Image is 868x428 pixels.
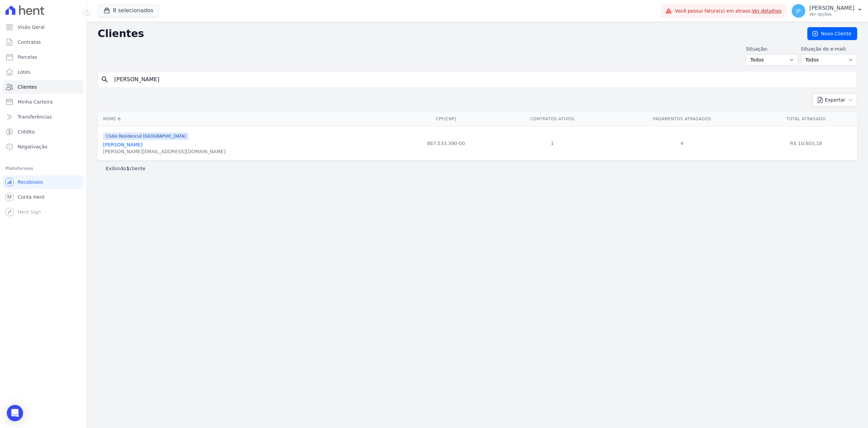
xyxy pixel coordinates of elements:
span: Contratos [18,39,41,46]
p: [PERSON_NAME] [809,5,854,12]
a: Ver detalhes [752,8,782,14]
div: Open Intercom Messenger [7,405,23,421]
a: Recebíveis [3,175,84,189]
td: 1 [496,126,609,160]
span: JP [796,8,801,13]
td: 4 [609,126,755,160]
button: JP [PERSON_NAME] Ver opções [786,1,868,20]
h2: Clientes [98,28,796,40]
th: Nome [98,112,396,126]
th: Total Atrasado [755,112,857,126]
p: Exibindo cliente [106,165,145,172]
span: Recebíveis [18,179,43,185]
span: Crédito [18,128,35,135]
a: Conta Hent [3,190,84,204]
span: Conta Hent [18,194,44,200]
a: Lotes [3,65,84,79]
button: Exportar [812,93,857,107]
span: Lotes [18,69,31,75]
span: Minha Carteira [18,99,53,105]
a: Clientes [3,80,84,94]
a: Negativação [3,140,84,154]
a: Minha Carteira [3,95,84,109]
span: Parcelas [18,54,37,60]
div: Plataformas [5,164,81,173]
span: Clientes [18,84,37,90]
input: Buscar por nome, CPF ou e-mail [110,73,854,86]
label: Situação do e-mail: [801,46,857,53]
th: Pagamentos Atrasados [609,112,755,126]
td: R$ 10.603,18 [755,126,857,160]
span: Você possui fatura(s) em atraso. [675,7,782,15]
span: Negativação [18,143,47,150]
a: Contratos [3,35,84,49]
p: Ver opções [809,12,854,17]
button: 8 selecionados [98,4,159,17]
th: CPF/CNPJ [396,112,496,126]
a: Parcelas [3,50,84,64]
span: Visão Geral [18,24,45,31]
span: Clube Residencial [GEOGRAPHIC_DATA] [103,132,189,140]
a: Transferências [3,110,84,124]
span: Transferências [18,113,52,120]
div: [PERSON_NAME][EMAIL_ADDRESS][DOMAIN_NAME] [103,148,225,155]
a: [PERSON_NAME] [103,142,142,147]
b: 1 [126,166,130,171]
a: Crédito [3,125,84,139]
td: 867.533.390-00 [396,126,496,160]
a: Visão Geral [3,20,84,34]
a: Novo Cliente [807,27,857,40]
label: Situação: [746,46,798,53]
i: search [101,75,109,84]
th: Contratos Ativos [496,112,609,126]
